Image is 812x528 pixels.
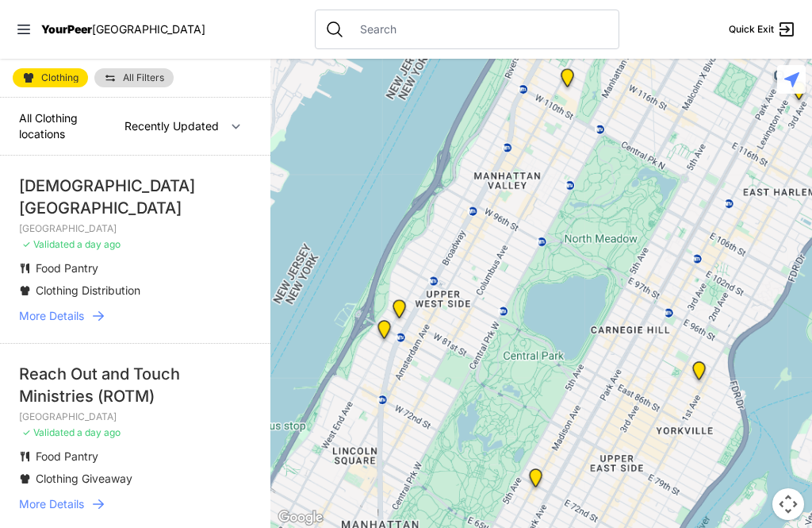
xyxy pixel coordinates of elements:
a: All Filters [94,68,174,87]
div: Manhattan [714,28,747,66]
span: All Filters [123,73,164,83]
span: More Details [19,308,84,324]
span: Clothing Distribution [36,283,140,297]
input: Search [350,21,609,37]
div: Pathways Adult Drop-In Program [383,293,416,331]
div: Avenue Church [683,355,715,393]
span: Quick Exit [729,23,774,36]
img: Google [274,507,327,528]
div: The Cathedral Church of St. John the Divine [551,62,584,100]
a: Open this area in Google Maps (opens a new window) [274,507,327,528]
span: Clothing [41,73,79,83]
span: [GEOGRAPHIC_DATA] [92,22,205,36]
div: Reach Out and Touch Ministries (ROTM) [19,363,251,407]
span: Clothing Giveaway [36,472,132,485]
span: Food Pantry [36,449,98,463]
span: More Details [19,496,84,512]
span: Food Pantry [36,261,98,275]
a: Clothing [13,68,88,87]
span: YourPeer [41,22,92,36]
a: Quick Exit [729,20,796,39]
span: a day ago [77,426,121,438]
span: a day ago [77,238,121,250]
div: Manhattan [519,462,552,500]
a: More Details [19,496,251,512]
a: More Details [19,308,251,324]
p: [GEOGRAPHIC_DATA] [19,410,251,423]
button: Map camera controls [772,488,804,520]
div: [DEMOGRAPHIC_DATA][GEOGRAPHIC_DATA] [19,175,251,219]
a: YourPeer[GEOGRAPHIC_DATA] [41,25,205,34]
p: [GEOGRAPHIC_DATA] [19,222,251,235]
span: All Clothing locations [19,111,78,141]
div: Ford Hall [514,24,546,62]
span: ✓ Validated [22,238,75,250]
div: East Harlem [738,30,771,68]
span: ✓ Validated [22,426,75,438]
